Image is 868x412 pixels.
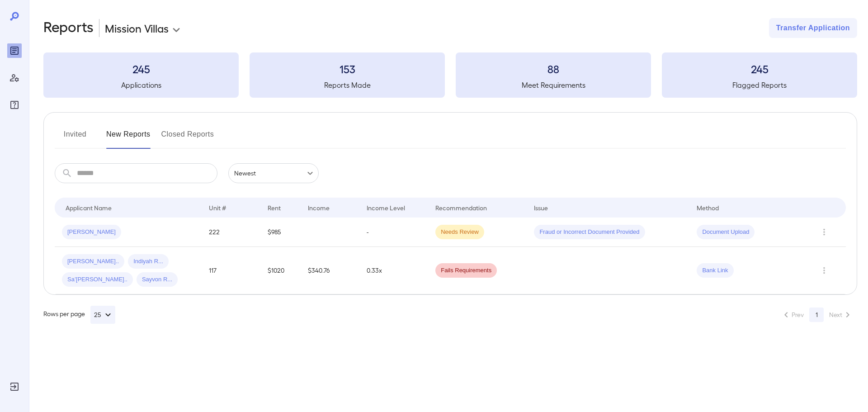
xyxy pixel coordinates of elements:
[43,80,239,90] h5: Applications
[228,163,319,183] div: Newest
[137,275,178,284] span: Sayvon R...
[456,62,651,76] h3: 88
[301,247,359,294] td: $340.76
[435,202,487,213] div: Recommendation
[7,98,22,112] div: FAQ
[43,62,239,76] h3: 245
[697,266,733,275] span: Bank Link
[250,62,445,76] h3: 153
[769,18,857,38] button: Transfer Application
[7,379,22,394] div: Log Out
[268,202,282,213] div: Rent
[105,21,169,35] p: Mission Villas
[202,247,260,294] td: 117
[128,257,169,266] span: Indiyah R...
[817,263,831,278] button: Row Actions
[43,18,94,38] h2: Reports
[43,52,857,98] summary: 245Applications153Reports Made88Meet Requirements245Flagged Reports
[456,80,651,90] h5: Meet Requirements
[90,306,115,324] button: 25
[209,202,226,213] div: Unit #
[106,127,151,149] button: New Reports
[62,228,121,237] span: [PERSON_NAME]
[697,228,755,237] span: Document Upload
[250,80,445,90] h5: Reports Made
[777,308,857,322] nav: pagination navigation
[43,306,115,324] div: Rows per page
[662,80,857,90] h5: Flagged Reports
[662,62,857,76] h3: 245
[161,127,214,149] button: Closed Reports
[7,71,22,85] div: Manage Users
[367,202,405,213] div: Income Level
[55,127,95,149] button: Invited
[435,266,497,275] span: Fails Requirements
[534,202,548,213] div: Issue
[260,218,301,247] td: $985
[435,228,484,237] span: Needs Review
[260,247,301,294] td: $1020
[817,225,831,239] button: Row Actions
[809,308,824,322] button: page 1
[66,202,112,213] div: Applicant Name
[359,218,428,247] td: -
[534,228,645,237] span: Fraud or Incorrect Document Provided
[7,43,22,58] div: Reports
[62,275,133,284] span: Sa’[PERSON_NAME]..
[308,202,330,213] div: Income
[697,202,719,213] div: Method
[202,218,260,247] td: 222
[359,247,428,294] td: 0.33x
[62,257,124,266] span: [PERSON_NAME]..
